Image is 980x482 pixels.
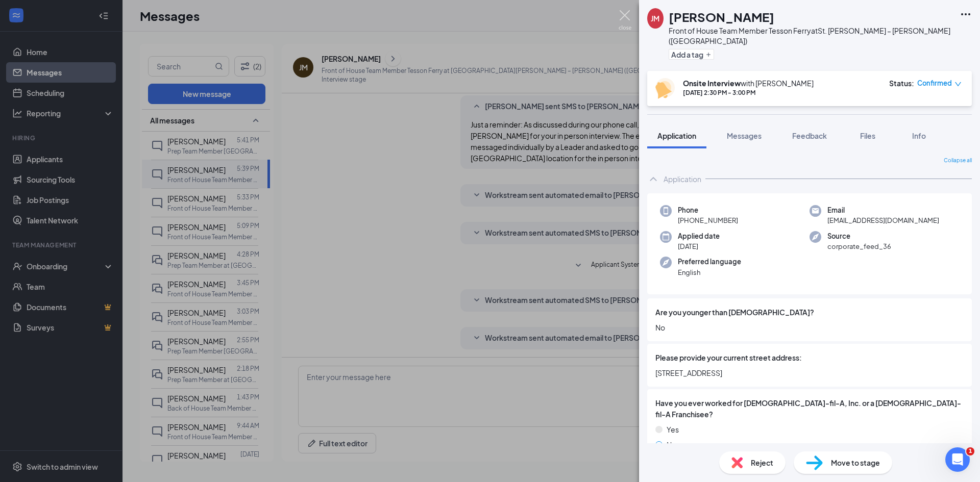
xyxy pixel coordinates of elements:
span: Reject [751,457,773,468]
span: No [667,439,676,450]
span: Feedback [792,131,827,140]
svg: Plus [705,52,712,58]
svg: Ellipses [960,8,972,20]
span: Email [827,205,939,215]
span: Application [657,131,696,140]
span: Move to stage [831,457,880,468]
span: 1 [966,447,974,455]
div: Front of House Team Member Tesson Ferry at St. [PERSON_NAME] – [PERSON_NAME] ([GEOGRAPHIC_DATA]) [669,26,954,46]
span: Applied date [678,231,720,241]
h1: [PERSON_NAME] [669,8,774,26]
span: [PHONE_NUMBER] [678,215,738,225]
span: Confirmed [917,78,952,88]
button: PlusAdd a tag [669,49,714,60]
span: [DATE] [678,241,720,251]
div: Application [664,174,701,184]
span: English [678,267,741,277]
span: [EMAIL_ADDRESS][DOMAIN_NAME] [827,215,939,225]
div: Status : [889,78,914,88]
span: Source [827,231,891,241]
span: Phone [678,205,738,215]
span: Are you younger than [DEMOGRAPHIC_DATA]? [655,307,814,318]
span: Files [860,131,875,140]
span: Preferred language [678,257,741,267]
span: down [954,81,962,88]
span: Have you ever worked for [DEMOGRAPHIC_DATA]-fil-A, Inc. or a [DEMOGRAPHIC_DATA]-fil-A Franchisee? [655,397,964,420]
svg: ChevronUp [647,173,659,185]
span: Yes [667,424,679,435]
div: JM [651,13,659,23]
div: [DATE] 2:30 PM - 3:00 PM [683,88,814,97]
span: Info [912,131,926,140]
iframe: Intercom live chat [945,447,970,472]
span: Messages [727,131,762,140]
span: Collapse all [944,157,972,165]
span: [STREET_ADDRESS] [655,367,964,378]
span: corporate_feed_36 [827,241,891,251]
div: with [PERSON_NAME] [683,78,814,88]
span: Please provide your current street address: [655,352,802,363]
b: Onsite Interview [683,79,741,88]
span: No [655,322,964,333]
